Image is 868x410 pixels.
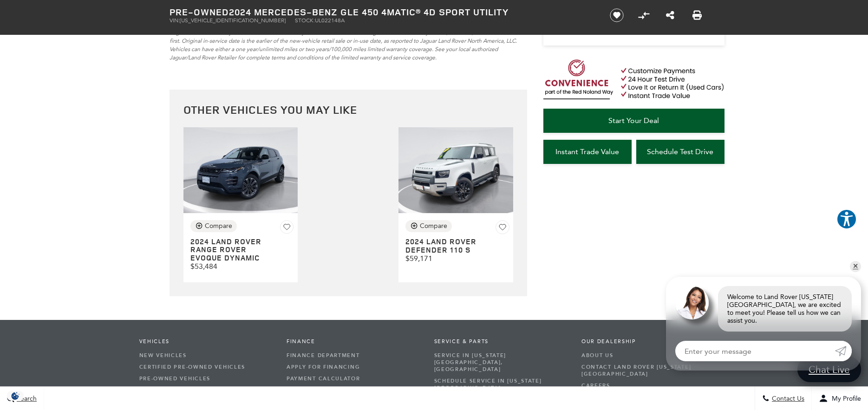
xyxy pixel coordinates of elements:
[405,238,509,263] a: 2024 Land Rover Defender 110 S $59,171
[190,238,274,262] h3: 2024 Land Rover Range Rover Evoque Dynamic
[287,373,420,384] a: Payment Calculator
[405,238,489,254] h3: 2024 Land Rover Defender 110 S
[718,286,852,332] div: Welcome to Land Rover [US_STATE][GEOGRAPHIC_DATA], we are excited to meet you! Please tell us how...
[581,350,715,361] a: About Us
[190,262,294,271] p: $53,484
[835,341,852,361] a: Submit
[295,17,315,24] span: Stock:
[139,361,273,373] a: Certified Pre-Owned Vehicles
[836,209,857,229] button: Explore your accessibility options
[608,116,659,125] span: Start Your Deal
[5,391,26,401] img: Opt-Out Icon
[315,17,345,24] span: UL022148A
[636,140,724,164] a: Schedule Test Drive
[770,395,804,403] span: Contact Us
[675,341,835,361] input: Enter your message
[287,338,420,345] span: Finance
[398,127,513,213] img: 2024 Land Rover Defender 110 S
[434,375,568,394] a: Schedule Service in [US_STATE][GEOGRAPHIC_DATA]
[420,222,447,230] div: Compare
[139,338,273,345] span: Vehicles
[434,350,568,375] a: Service in [US_STATE][GEOGRAPHIC_DATA], [GEOGRAPHIC_DATA]
[180,17,286,24] span: [US_VEHICLE_IDENTIFICATION_NUMBER]
[287,384,420,396] a: Buying vs Leasing
[190,238,294,271] a: 2024 Land Rover Range Rover Evoque Dynamic $53,484
[812,387,868,410] button: Open user profile menu
[183,104,513,116] h2: Other Vehicles You May Like
[287,361,420,373] a: Apply for Financing
[555,147,619,156] span: Instant Trade Value
[543,140,632,164] a: Instant Trade Value
[205,222,232,230] div: Compare
[666,10,674,21] a: Share this Pre-Owned 2024 Mercedes-Benz GLE 450 4MATIC® 4D Sport Utility
[675,286,709,319] img: Agent profile photo
[581,338,715,345] span: Our Dealership
[434,338,568,345] span: Service & Parts
[581,380,715,391] a: Careers
[139,384,273,403] a: New Vehicle Specials in [US_STATE][GEOGRAPHIC_DATA]
[287,350,420,361] a: Finance Department
[170,7,594,17] h1: 2024 Mercedes-Benz GLE 450 4MATIC® 4D Sport Utility
[190,220,237,232] button: Compare Vehicle
[607,8,627,23] button: Save vehicle
[405,254,509,263] p: $59,171
[496,220,509,236] button: Save Vehicle
[139,350,273,361] a: New Vehicles
[170,6,229,18] strong: Pre-Owned
[581,361,715,380] a: Contact Land Rover [US_STATE][GEOGRAPHIC_DATA]
[280,220,294,236] button: Save Vehicle
[836,209,857,231] aside: Accessibility Help Desk
[405,220,452,232] button: Compare Vehicle
[692,10,702,21] a: Print this Pre-Owned 2024 Mercedes-Benz GLE 450 4MATIC® 4D Sport Utility
[170,20,527,62] p: *Jaguar/Land Rover Certified Pre-Owned Coverage, including limited warranty and roadside assistan...
[637,8,651,22] button: Compare Vehicle
[170,17,180,24] span: VIN:
[647,147,713,156] span: Schedule Test Drive
[183,127,298,213] img: 2024 Land Rover Range Rover Evoque Dynamic
[5,391,26,401] section: Click to Open Cookie Consent Modal
[139,373,273,384] a: Pre-Owned Vehicles
[543,109,724,133] a: Start Your Deal
[828,395,861,403] span: My Profile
